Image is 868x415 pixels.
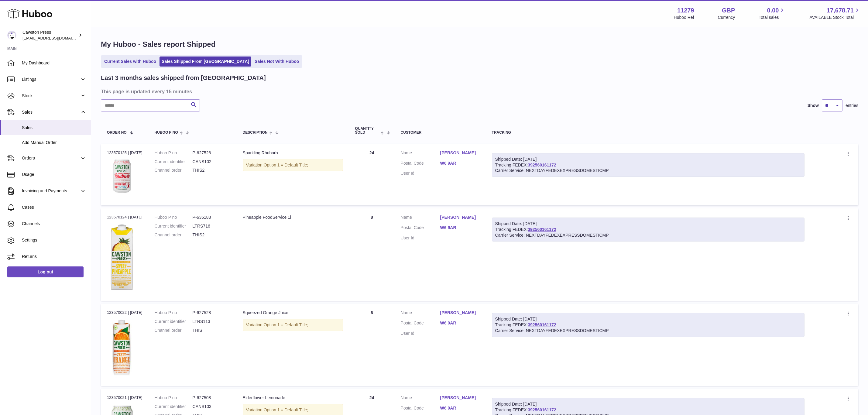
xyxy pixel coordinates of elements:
dt: User Id [401,331,440,336]
span: [EMAIL_ADDRESS][DOMAIN_NAME] [22,36,89,40]
a: [PERSON_NAME] [440,395,480,401]
td: 8 [349,208,395,300]
dt: Name [401,310,440,317]
a: 0.00 Total sales [759,6,786,20]
dd: P-627526 [193,150,231,156]
dd: P-627508 [193,395,231,401]
dd: CANS103 [193,404,231,410]
dt: Huboo P no [155,214,193,220]
dt: Current identifier [155,319,193,324]
dt: Channel order [155,167,193,173]
a: Current Sales with Huboo [102,57,158,67]
div: Squeezed Orange Juice [243,310,343,316]
dt: Huboo P no [155,395,193,401]
div: 123570125 | [DATE] [107,150,142,156]
dt: Huboo P no [155,150,193,156]
div: Shipped Date: [DATE] [495,221,801,227]
dt: Current identifier [155,404,193,410]
a: 392560161172 [528,227,556,232]
div: Variation: [243,159,343,171]
dt: Channel order [155,328,193,333]
div: 123570124 | [DATE] [107,214,142,220]
span: AVAILABLE Stock Total [809,15,861,20]
dt: Current identifier [155,223,193,229]
a: Sales Shipped From [GEOGRAPHIC_DATA] [160,57,251,67]
img: internalAdmin-11279@internal.huboo.com [7,31,16,40]
span: Order No [107,131,127,135]
span: Add Manual Order [22,140,86,146]
dt: Postal Code [401,225,440,232]
div: Customer [401,131,480,135]
a: Sales Not With Huboo [252,57,301,67]
span: Settings [22,237,86,243]
span: Orders [22,155,80,161]
span: 0.00 [767,6,779,15]
a: Log out [7,266,84,277]
div: Carrier Service: NEXTDAYFEDEXEXPRESSDOMESTICMP [495,168,801,173]
dt: Postal Code [401,320,440,328]
span: Option 1 = Default Title; [264,163,308,167]
span: Description [243,131,268,135]
dt: Name [401,150,440,157]
a: 392560161172 [528,322,556,327]
strong: GBP [722,6,735,15]
div: Tracking FEDEX: [492,313,805,337]
dt: Postal Code [401,405,440,413]
div: Shipped Date: [DATE] [495,401,801,407]
dt: Name [401,395,440,402]
h1: My Huboo - Sales report Shipped [101,39,858,49]
dd: P-635183 [193,214,231,220]
dt: User Id [401,235,440,241]
span: entries [846,103,858,108]
span: Usage [22,172,86,177]
span: Sales [22,109,80,115]
div: Tracking [492,131,805,135]
dd: CANS102 [193,159,231,165]
div: Huboo Ref [674,15,694,20]
td: 24 [349,144,395,206]
a: [PERSON_NAME] [440,214,480,220]
td: 6 [349,304,395,386]
span: Sales [22,125,86,131]
strong: 11279 [677,6,694,15]
dt: Huboo P no [155,310,193,316]
dd: THIS2 [193,167,231,173]
div: 123570022 | [DATE] [107,310,142,315]
div: Shipped Date: [DATE] [495,156,801,162]
div: Sparkling Rhubarb [243,150,343,156]
dd: LTRS716 [193,223,231,229]
img: 112791717167656.png [107,222,137,293]
div: Carrier Service: NEXTDAYFEDEXEXPRESSDOMESTICMP [495,232,801,238]
dt: Channel order [155,232,193,238]
a: W6 9AR [440,225,480,231]
div: Cawston Press [22,29,77,41]
a: 392560161172 [528,407,556,412]
div: Shipped Date: [DATE] [495,316,801,322]
span: Listings [22,77,80,82]
a: 17,678.71 AVAILABLE Stock Total [809,6,861,20]
dt: Postal Code [401,160,440,168]
dd: THIS [193,328,231,333]
h2: Last 3 months sales shipped from [GEOGRAPHIC_DATA] [101,74,266,82]
span: My Dashboard [22,60,86,66]
div: Variation: [243,319,343,331]
span: Total sales [759,15,786,20]
div: Pineapple FoodService 1l [243,214,343,220]
span: Cases [22,204,86,210]
label: Show [808,103,819,108]
span: 17,678.71 [827,6,854,15]
h3: This page is updated every 15 minutes [101,88,857,95]
span: Returns [22,254,86,259]
div: 123570021 | [DATE] [107,395,142,400]
div: Carrier Service: NEXTDAYFEDEXEXPRESSDOMESTICMP [495,328,801,334]
a: 392560161172 [528,163,556,167]
span: Channels [22,221,86,227]
dt: Name [401,214,440,222]
span: Stock [22,93,80,99]
span: Quantity Sold [355,127,379,135]
span: Option 1 = Default Title; [264,322,308,327]
dd: LTRS113 [193,319,231,324]
div: Elderflower Lemonade [243,395,343,401]
dt: Current identifier [155,159,193,165]
img: 112791728631503.JPG [107,317,137,378]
